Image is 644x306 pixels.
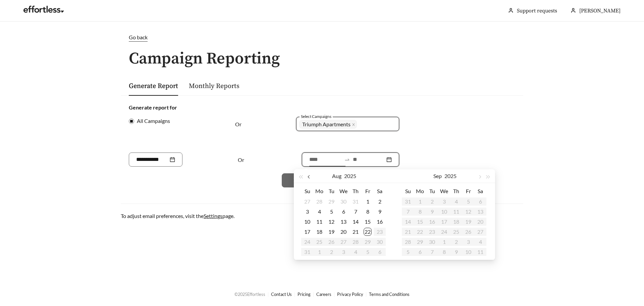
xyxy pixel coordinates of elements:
div: 16 [376,218,384,226]
div: 27 [303,198,311,206]
span: To adjust email preferences, visit the page. [121,213,234,219]
div: 4 [315,208,323,216]
div: 30 [339,198,347,206]
div: 31 [352,198,360,206]
span: Or [238,157,244,163]
th: Su [301,186,313,196]
td: 2025-08-16 [374,217,386,227]
th: Su [402,186,414,196]
div: 7 [352,208,360,216]
div: 22 [364,228,372,236]
div: 18 [315,228,323,236]
div: 12 [327,218,335,226]
div: 14 [352,218,360,226]
div: 6 [339,208,347,216]
span: [PERSON_NAME] [579,7,621,14]
a: Go back [121,33,523,42]
th: Th [350,186,362,196]
td: 2025-08-05 [325,207,337,217]
td: 2025-08-22 [362,227,374,237]
button: Download CSV [282,173,339,187]
a: Contact Us [271,292,292,297]
th: Sa [374,186,386,196]
td: 2025-08-14 [350,217,362,227]
td: 2025-08-19 [325,227,337,237]
td: 2025-08-20 [337,227,350,237]
span: © 2025 Effortless [234,292,265,297]
th: We [438,186,450,196]
td: 2025-08-01 [362,196,374,207]
th: Fr [362,186,374,196]
td: 2025-08-07 [350,207,362,217]
a: Terms and Conditions [369,292,410,297]
div: 17 [303,228,311,236]
th: Sa [474,186,486,196]
button: Aug [332,169,341,183]
td: 2025-08-04 [313,207,325,217]
div: 19 [327,228,335,236]
td: 2025-08-10 [301,217,313,227]
a: Generate Report [129,82,178,90]
td: 2025-08-03 [301,207,313,217]
th: Tu [325,186,337,196]
span: Go back [129,34,148,40]
div: 2 [376,198,384,206]
div: 21 [352,228,360,236]
strong: Generate report for [129,104,177,111]
span: swap-right [344,157,350,163]
span: to [344,157,350,163]
div: 10 [303,218,311,226]
td: 2025-08-21 [350,227,362,237]
a: Support requests [517,7,557,14]
div: 11 [315,218,323,226]
a: Privacy Policy [337,292,363,297]
div: 29 [327,198,335,206]
td: 2025-08-08 [362,207,374,217]
div: 28 [315,198,323,206]
td: 2025-08-11 [313,217,325,227]
div: 5 [327,208,335,216]
td: 2025-07-29 [325,196,337,207]
span: close [352,123,355,127]
td: 2025-08-09 [374,207,386,217]
div: 20 [339,228,347,236]
td: 2025-08-18 [313,227,325,237]
div: 8 [364,208,372,216]
div: 13 [339,218,347,226]
a: Settings [204,213,222,219]
th: Mo [313,186,325,196]
th: Mo [414,186,426,196]
td: 2025-08-17 [301,227,313,237]
th: Th [450,186,462,196]
div: 15 [364,218,372,226]
div: 9 [376,208,384,216]
td: 2025-08-06 [337,207,350,217]
td: 2025-07-31 [350,196,362,207]
td: 2025-07-30 [337,196,350,207]
div: 3 [303,208,311,216]
div: 1 [364,198,372,206]
a: Monthly Reports [189,82,239,90]
td: 2025-08-13 [337,217,350,227]
td: 2025-08-02 [374,196,386,207]
a: Careers [316,292,331,297]
th: We [337,186,350,196]
th: Fr [462,186,474,196]
button: 2025 [344,169,356,183]
button: Sep [433,169,442,183]
span: All Campaigns [134,117,173,125]
th: Tu [426,186,438,196]
span: Or [235,121,241,127]
a: Pricing [298,292,311,297]
td: 2025-07-28 [313,196,325,207]
span: Triumph Apartments [302,121,351,127]
td: 2025-08-15 [362,217,374,227]
button: 2025 [444,169,457,183]
td: 2025-07-27 [301,196,313,207]
h1: Campaign Reporting [121,50,523,68]
td: 2025-08-12 [325,217,337,227]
